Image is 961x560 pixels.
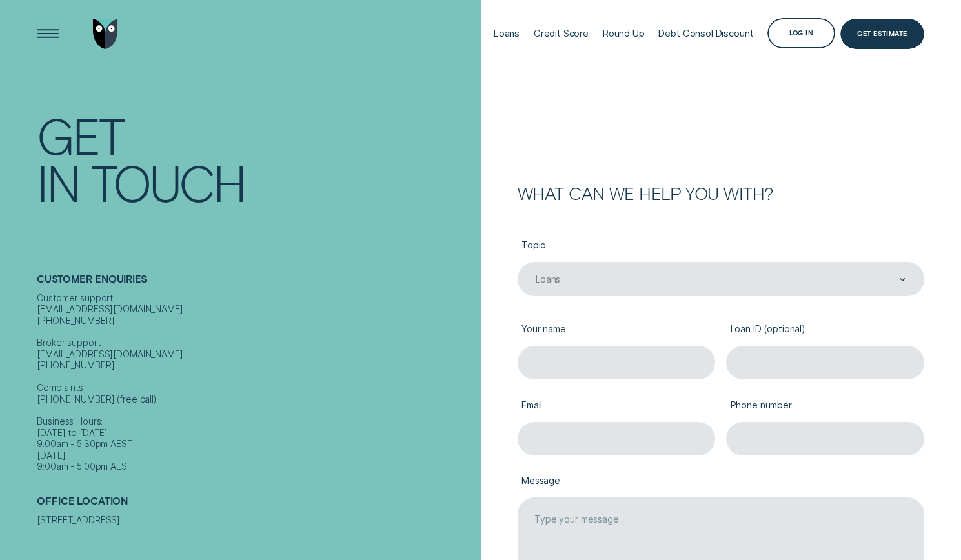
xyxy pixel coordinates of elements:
[37,112,123,159] div: Get
[518,231,924,262] label: Topic
[840,19,924,49] a: Get Estimate
[93,19,118,49] img: Wisr
[37,515,474,526] div: [STREET_ADDRESS]
[518,391,715,422] label: Email
[726,391,924,422] label: Phone number
[37,159,79,206] div: In
[37,112,474,206] h1: Get In Touch
[37,273,474,293] h2: Customer Enquiries
[518,466,924,497] label: Message
[658,28,753,39] div: Debt Consol Discount
[37,293,474,473] div: Customer support [EMAIL_ADDRESS][DOMAIN_NAME] [PHONE_NUMBER] Broker support [EMAIL_ADDRESS][DOMAI...
[518,315,715,346] label: Your name
[603,28,645,39] div: Round Up
[518,185,924,202] h2: What can we help you with?
[536,274,560,285] div: Loans
[534,28,589,39] div: Credit Score
[494,28,520,39] div: Loans
[91,159,245,206] div: Touch
[37,495,474,515] h2: Office Location
[33,19,63,49] button: Open Menu
[767,18,835,48] button: Log in
[726,315,924,346] label: Loan ID (optional)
